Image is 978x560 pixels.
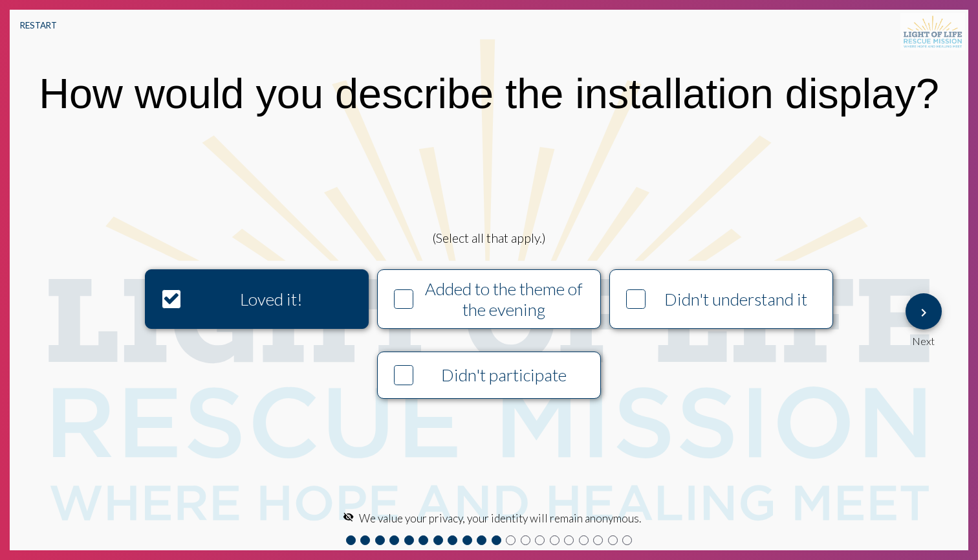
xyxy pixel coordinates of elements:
[343,511,354,522] mat-icon: visibility_off
[78,230,900,245] div: (Select all that apply.)
[916,305,931,320] mat-icon: Next Question
[609,269,833,329] button: Didn't understand it
[145,269,369,329] button: Loved it!
[906,293,942,330] button: Next Question
[39,69,939,118] div: How would you describe the installation display?
[377,269,601,329] button: Added to the theme of the evening
[900,13,965,50] img: S3sv4husPy3OnmXPJJZdccskll1xyySWXXHLJ5UnyHy6BOXz+iFDiAAAAAElFTkSuQmCC
[359,511,641,525] span: We value your privacy, your identity will remain anonymous.
[418,364,589,385] div: Didn't participate
[186,289,357,309] div: Loved it!
[377,352,601,399] button: Didn't participate
[10,10,67,41] button: RESTART
[906,330,942,347] div: Next
[651,289,821,309] div: Didn't understand it
[418,278,589,320] div: Added to the theme of the evening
